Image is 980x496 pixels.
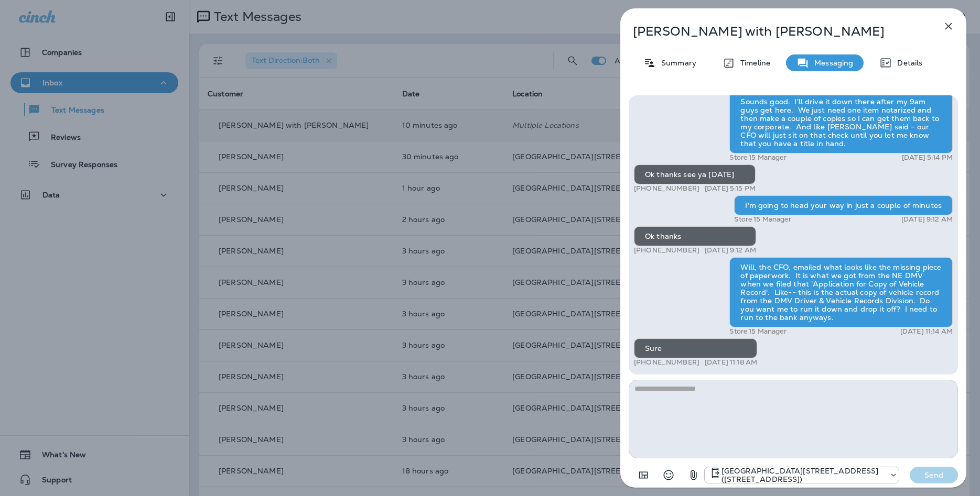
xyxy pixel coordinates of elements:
p: Timeline [735,59,770,67]
div: Ok thanks see ya [DATE] [634,164,756,184]
p: Store 15 Manager [734,215,791,224]
button: Select an emoji [658,465,679,486]
p: [DATE] 9:12 AM [901,215,953,224]
div: I'm going to head your way in just a couple of minutes [734,195,953,215]
p: [DATE] 5:14 PM [902,153,953,162]
p: Summary [656,59,696,67]
p: [PHONE_NUMBER] [634,358,699,367]
div: Sure [634,338,757,358]
p: [DATE] 11:18 AM [705,358,757,367]
p: [PHONE_NUMBER] [634,246,699,255]
p: Messaging [809,59,853,67]
p: Store 15 Manager [729,327,786,336]
p: [GEOGRAPHIC_DATA][STREET_ADDRESS] ([STREET_ADDRESS]) [721,467,884,483]
p: [DATE] 11:14 AM [900,327,953,336]
p: [DATE] 5:15 PM [705,184,756,193]
p: [DATE] 9:12 AM [705,246,756,255]
div: Will, the CFO, emailed what looks like the missing piece of paperwork. It is what we got from the... [729,257,953,327]
p: Store 15 Manager [729,153,786,162]
button: Add in a premade template [633,465,654,486]
div: Sounds good. I'll drive it down there after my 9am guys get here. We just need one item notarized... [729,92,953,153]
p: [PHONE_NUMBER] [634,184,699,193]
p: [PERSON_NAME] with [PERSON_NAME] [633,24,919,39]
div: +1 (402) 891-8464 [705,467,899,483]
p: Details [892,59,922,67]
div: Ok thanks [634,226,756,246]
